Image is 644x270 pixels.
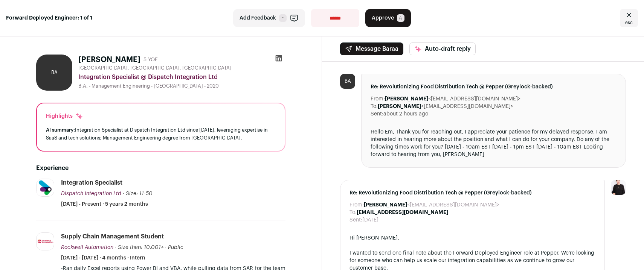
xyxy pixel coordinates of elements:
[611,180,626,195] img: 9240684-medium_jpg
[625,20,633,26] span: esc
[385,96,428,102] b: [PERSON_NAME]
[233,9,305,27] button: Add Feedback F
[362,216,378,224] dd: [DATE]
[349,189,595,197] span: Re: Revolutionizing Food Distribution Tech @ Pepper (Greylock-backed)
[143,56,158,64] div: 5 YOE
[6,14,92,22] strong: Forward Deployed Engineer: 1 of 1
[364,202,407,208] b: [PERSON_NAME]
[357,210,448,215] b: [EMAIL_ADDRESS][DOMAIN_NAME]
[61,200,148,208] span: [DATE] - Present · 5 years 2 months
[168,245,183,250] span: Public
[409,42,476,55] button: Auto-draft reply
[61,254,145,262] span: [DATE] - [DATE] · 4 months · Intern
[78,55,140,65] h1: [PERSON_NAME]
[371,103,378,110] dt: To:
[240,14,276,22] span: Add Feedback
[378,104,421,109] b: [PERSON_NAME]
[36,164,285,173] h2: Experience
[397,14,404,22] span: A
[78,65,232,71] span: [GEOGRAPHIC_DATA], [GEOGRAPHIC_DATA], [GEOGRAPHIC_DATA]
[123,191,153,196] span: · Size: 11-50
[364,201,499,209] dd: <[EMAIL_ADDRESS][DOMAIN_NAME]>
[349,201,364,209] dt: From:
[46,127,75,132] span: AI summary:
[371,95,385,103] dt: From:
[61,191,121,196] span: Dispatch Integration Ltd
[349,209,357,216] dt: To:
[279,14,287,22] span: F
[371,110,383,118] dt: Sent:
[620,9,638,27] a: Close
[37,179,54,196] img: 8675a8fc16bafdffd2819946e037287b84d28e38811be31248fe25b5eb3a3b1b.jpg
[385,95,520,103] dd: <[EMAIL_ADDRESS][DOMAIN_NAME]>
[37,239,54,244] img: d3e7eed33b8987a4dffa95bc9bf556f15d8ead5594b2ebdb4d2d914cc83ba19c.jpg
[46,112,83,120] div: Highlights
[378,103,513,110] dd: <[EMAIL_ADDRESS][DOMAIN_NAME]>
[115,245,163,250] span: · Size then: 10,001+
[371,128,617,158] div: Hello Em, Thank you for reaching out, I appreciate your patience for my delayed response. I am in...
[340,42,403,55] button: Message Baraa
[372,14,394,22] span: Approve
[165,244,166,251] span: ·
[36,55,72,91] div: BA
[61,179,122,187] div: Integration Specialist
[61,245,113,250] span: Rockwell Automation
[46,126,276,142] div: Integration Specialist at Dispatch Integration Ltd since [DATE], leveraging expertise in SaaS and...
[383,110,428,118] dd: about 2 hours ago
[78,83,285,89] div: B.A. - Management Engineering - [GEOGRAPHIC_DATA] - 2020
[365,9,411,27] button: Approve A
[78,73,285,82] div: Integration Specialist @ Dispatch Integration Ltd
[371,83,617,91] span: Re: Revolutionizing Food Distribution Tech @ Pepper (Greylock-backed)
[340,74,355,89] div: BA
[349,234,595,242] div: Hi [PERSON_NAME],
[349,216,362,224] dt: Sent:
[61,232,164,241] div: Supply Chain Management Student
